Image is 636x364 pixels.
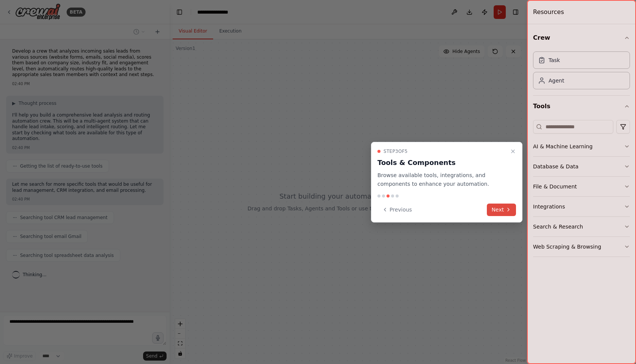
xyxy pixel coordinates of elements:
span: Step 3 of 5 [383,148,408,154]
h3: Tools & Components [377,157,507,168]
button: Next [487,204,516,216]
p: Browse available tools, integrations, and components to enhance your automation. [377,171,507,188]
button: Hide left sidebar [174,7,185,17]
button: Close walkthrough [508,147,518,156]
button: Previous [377,204,416,216]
